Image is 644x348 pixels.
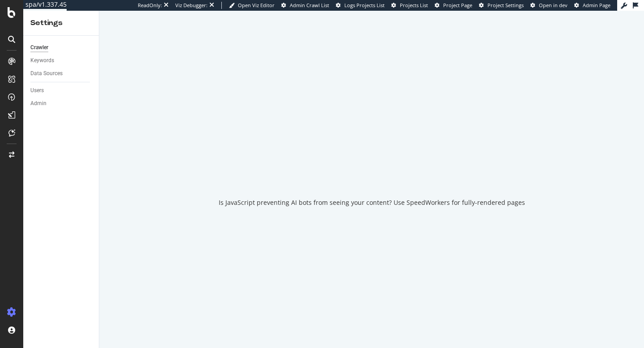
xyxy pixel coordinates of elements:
a: Data Sources [30,69,93,78]
div: Viz Debugger: [175,2,208,9]
span: Open in dev [539,2,568,8]
div: Admin [30,99,47,108]
div: Data Sources [30,69,63,78]
a: Logs Projects List [336,2,385,9]
div: Is JavaScript preventing AI bots from seeing your content? Use SpeedWorkers for fully-rendered pages [219,198,525,207]
a: Open in dev [530,2,568,9]
div: Users [30,86,44,95]
span: Project Settings [487,2,524,8]
span: Projects List [400,2,428,8]
span: Admin Page [583,2,610,8]
a: Admin Page [574,2,610,9]
a: Projects List [391,2,428,9]
a: Project Page [435,2,472,9]
a: Admin [30,99,93,108]
a: Keywords [30,56,93,65]
a: Users [30,86,93,95]
span: Project Page [443,2,472,8]
div: Keywords [30,56,54,65]
div: Crawler [30,43,48,52]
a: Crawler [30,43,93,52]
div: animation [339,152,404,184]
a: Admin Crawl List [281,2,329,9]
span: Open Viz Editor [238,2,275,8]
a: Open Viz Editor [229,2,275,9]
span: Logs Projects List [344,2,385,8]
a: Project Settings [479,2,524,9]
span: Admin Crawl List [290,2,329,8]
div: ReadOnly: [138,2,162,9]
div: Settings [30,18,92,28]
